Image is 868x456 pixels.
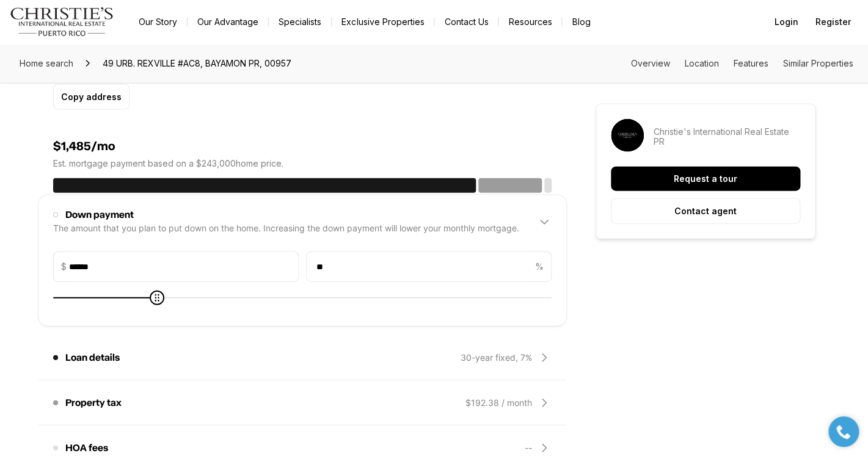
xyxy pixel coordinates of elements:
[674,174,737,184] p: Request a tour
[15,54,78,73] a: Home search
[20,58,73,68] span: Home search
[69,252,298,281] input: $
[631,58,670,68] a: Skip to: Overview
[631,59,853,68] nav: Page section menu
[465,397,532,409] div: $192.38 / month
[53,159,552,168] p: Est. mortgage payment based on a $243,000 home price.
[808,10,858,34] button: Register
[307,252,533,281] input: %
[65,210,134,220] p: Down payment
[815,17,851,27] span: Register
[461,352,532,364] div: 30-year fixed, 7%
[734,58,768,68] a: Skip to: Features
[535,262,544,272] p: %
[783,58,853,68] a: Skip to: Similar Properties
[525,442,532,454] div: --
[10,7,114,37] img: logo
[562,13,600,31] a: Blog
[611,167,800,191] button: Request a tour
[611,198,800,224] button: Contact agent
[53,222,519,234] div: The amount that you plan to put down on the home. Increasing the down payment will lower your mon...
[188,13,268,31] a: Our Advantage
[53,388,552,418] div: Property tax$192.38 / month
[65,353,120,363] p: Loan details
[498,13,561,31] a: Resources
[53,242,552,319] div: Down paymentThe amount that you plan to put down on the home. Increasing the down payment will lo...
[775,17,798,27] span: Login
[53,139,552,154] h4: $1,485/mo
[65,398,122,408] p: Property tax
[61,262,67,272] p: $
[767,10,806,34] button: Login
[654,127,800,147] p: Christie's International Real Estate PR
[674,206,737,216] p: Contact agent
[332,13,434,31] a: Exclusive Properties
[61,92,122,102] p: Copy address
[53,343,552,372] div: Loan details30-year fixed, 7%
[129,13,187,31] a: Our Story
[434,13,498,31] button: Contact Us
[98,54,296,73] span: 49 URB. REXVILLE #AC8, BAYAMON PR, 00957
[269,13,331,31] a: Specialists
[53,84,129,110] button: Copy address
[65,443,108,453] p: HOA fees
[685,58,719,68] a: Skip to: Location
[53,203,552,242] div: Down paymentThe amount that you plan to put down on the home. Increasing the down payment will lo...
